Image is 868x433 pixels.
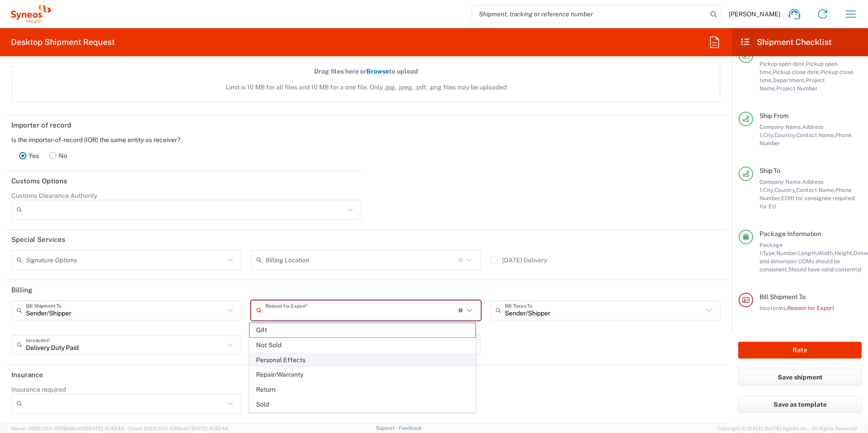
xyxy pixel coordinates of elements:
span: Sold [250,398,476,412]
span: Company Name, [759,178,802,185]
span: Personal Effects [250,353,476,367]
span: Package Information [759,230,821,237]
span: Browse [366,68,389,75]
a: Feedback [399,425,422,431]
span: Copyright © [DATE]-[DATE] Agistix Inc., All Rights Reserved [717,424,857,433]
span: Server: 2025.20.0-970904bc0f3 [11,426,124,431]
span: [DATE] 10:52:44 [192,426,228,431]
span: [PERSON_NAME] [729,10,780,18]
span: Ship From [759,112,789,119]
span: EORI for consignee required for EU [759,195,854,210]
label: [DATE] Delivery [490,256,547,264]
button: Rate [738,342,862,359]
input: Shipment, tracking or reference number [472,5,707,23]
span: Limit is 10 MB for all files and 10 MB for a one file. Only .jpg, .jpeg, .pdf, .png files may be ... [31,83,700,92]
span: Country, [774,187,796,193]
span: Pickup open date, [759,60,806,67]
h2: Billing [11,285,32,295]
span: Type, [763,250,776,256]
span: Return [250,383,476,397]
span: Contact Name, [796,187,835,193]
span: Incoterms, [759,305,787,311]
button: Save as template [738,396,862,413]
span: [DATE] 10:43:43 [87,426,124,431]
span: Should have valid content(s) [788,266,862,273]
h2: Importer of record [11,121,71,130]
span: Reason for Export [787,305,834,311]
h2: Insurance [11,370,43,379]
span: Country, [774,132,796,138]
span: City, [763,187,774,193]
span: Contact Name, [796,132,835,138]
span: Repair/Warranty [250,368,476,382]
span: Bill Shipment To [759,293,806,300]
span: Length, [798,250,818,256]
label: No [44,147,72,165]
span: Not Sold [250,338,476,352]
span: Drag files here or [314,68,366,75]
div: This field is required [251,320,481,329]
span: Project Number [776,85,818,92]
h2: Customs Options [11,177,67,186]
span: to upload [389,68,418,75]
span: Package 1: [759,241,783,256]
span: Department, [773,77,806,84]
label: Customs Clearance Authority [11,192,97,200]
span: Client: 2025.20.0-035ba07 [128,426,228,431]
span: Width, [818,250,834,256]
label: Yes [14,147,44,165]
h2: Desktop Shipment Request [11,37,115,48]
span: Number, [776,250,798,256]
label: Insurance required [11,385,66,394]
span: Ship To [759,167,780,174]
span: Company Name, [759,123,802,130]
button: Save shipment [738,369,862,386]
div: Is the importer-of-record (IOR) the same entity as receiver? [11,136,355,144]
span: City, [763,132,774,138]
span: Height, [834,250,853,256]
span: Pickup close date, [773,69,820,75]
h2: Special Services [11,235,65,244]
span: Gift [250,323,476,337]
a: Support [376,425,399,431]
h2: Shipment Checklist [740,37,832,48]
